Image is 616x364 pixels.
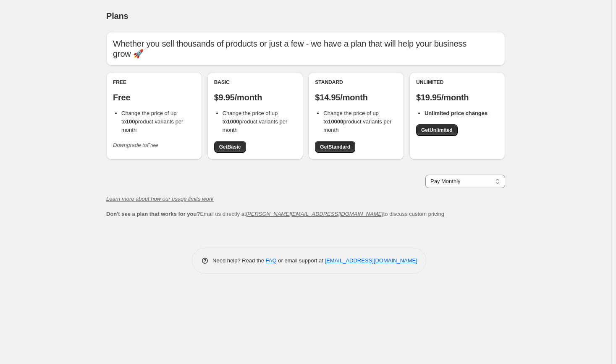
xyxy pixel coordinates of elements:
div: Unlimited [416,79,498,86]
a: GetStandard [315,141,355,153]
span: Plans [106,11,128,21]
p: Whether you sell thousands of products or just a few - we have a plan that will help your busines... [113,39,498,59]
span: Change the price of up to product variants per month [323,110,391,133]
div: Basic [214,79,296,86]
p: $19.95/month [416,92,498,102]
a: [PERSON_NAME][EMAIL_ADDRESS][DOMAIN_NAME] [246,211,383,217]
button: Downgrade toFree [108,139,163,152]
a: Learn more about how our usage limits work [106,196,214,202]
div: Standard [315,79,397,86]
a: GetUnlimited [416,124,458,136]
i: Downgrade to Free [113,142,158,148]
b: 1000 [227,118,239,125]
span: Email us directly at to discuss custom pricing [106,211,444,217]
span: or email support at [277,257,325,264]
span: Need help? Read the [212,257,266,264]
p: $14.95/month [315,92,397,102]
span: Get Unlimited [421,127,453,134]
b: Don't see a plan that works for you? [106,211,200,217]
b: Unlimited price changes [425,110,488,116]
span: Change the price of up to product variants per month [223,110,288,133]
span: Get Standard [320,144,350,150]
span: Get Basic [219,144,241,150]
div: Free [113,79,195,86]
a: FAQ [266,257,277,264]
b: 10000 [328,118,343,125]
a: GetBasic [214,141,246,153]
span: Change the price of up to product variants per month [121,110,183,133]
p: $9.95/month [214,92,296,102]
p: Free [113,92,195,102]
b: 100 [126,118,135,125]
a: [EMAIL_ADDRESS][DOMAIN_NAME] [325,257,417,264]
